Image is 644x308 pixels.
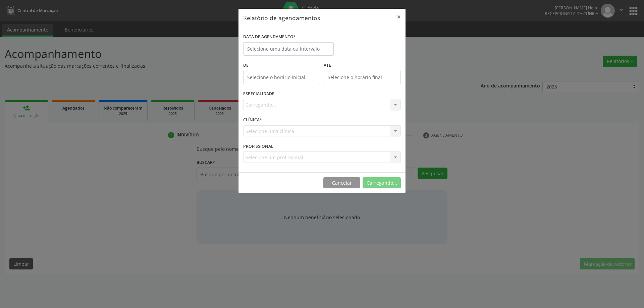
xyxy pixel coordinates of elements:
[243,115,262,125] label: CLÍNICA
[243,32,296,42] label: DATA DE AGENDAMENTO
[243,42,334,56] input: Selecione uma data ou intervalo
[243,89,274,99] label: ESPECIALIDADE
[243,13,320,22] h5: Relatório de agendamentos
[243,141,273,151] label: PROFISSIONAL
[243,60,320,71] label: De
[392,9,406,25] button: Close
[243,71,320,84] input: Selecione o horário inicial
[363,177,401,189] button: Carregando...
[323,177,360,189] button: Cancelar
[324,71,401,84] input: Selecione o horário final
[324,60,401,71] label: ATÉ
